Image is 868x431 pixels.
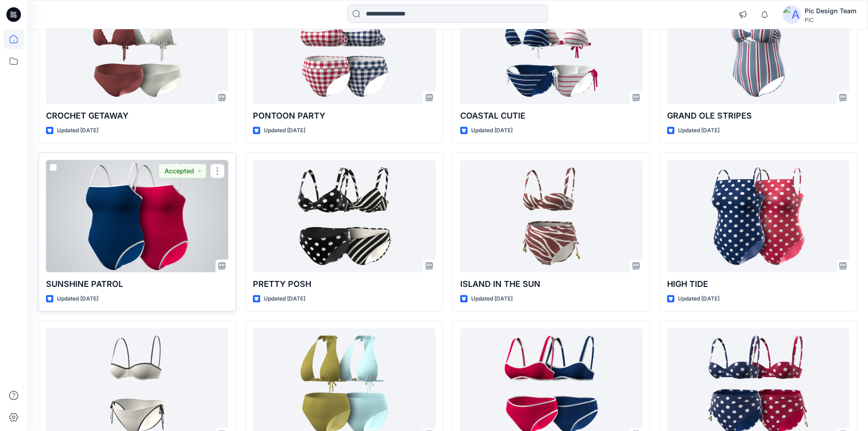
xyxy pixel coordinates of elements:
p: SUNSHINE PATROL [46,278,228,291]
p: GRAND OLE STRIPES [667,109,849,122]
p: ISLAND IN THE SUN [460,278,642,291]
div: PIC [805,16,857,23]
a: ISLAND IN THE SUN [460,160,642,273]
div: Pic Design Team [805,5,857,16]
p: Updated [DATE] [678,126,719,135]
p: Updated [DATE] [57,126,98,135]
p: Updated [DATE] [471,294,513,304]
p: Updated [DATE] [264,126,305,135]
img: avatar [783,5,801,24]
p: Updated [DATE] [678,294,719,304]
p: Updated [DATE] [471,126,513,135]
p: Updated [DATE] [57,294,98,304]
a: SUNSHINE PATROL [46,160,228,273]
p: CROCHET GETAWAY [46,109,228,122]
p: HIGH TIDE [667,278,849,291]
p: PONTOON PARTY [253,109,435,122]
a: HIGH TIDE [667,160,849,273]
a: PRETTY POSH [253,160,435,273]
p: Updated [DATE] [264,294,305,304]
p: PRETTY POSH [253,278,435,291]
p: COASTAL CUTIE [460,109,642,122]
